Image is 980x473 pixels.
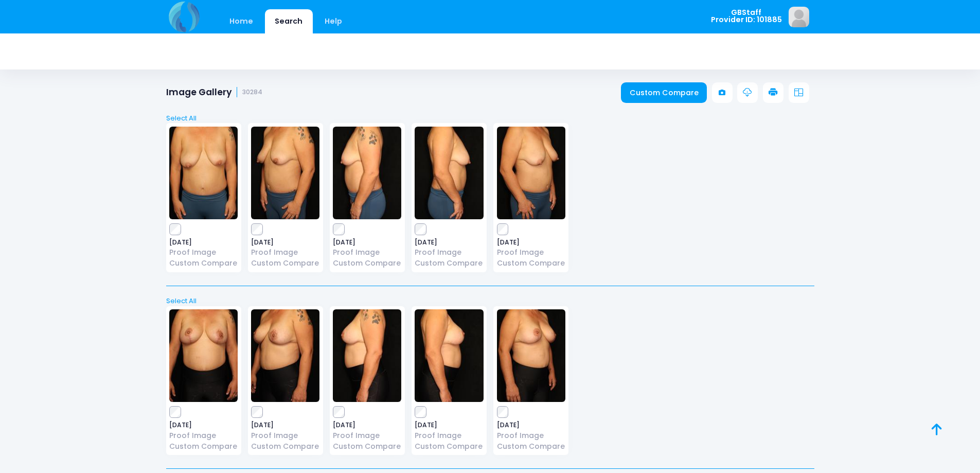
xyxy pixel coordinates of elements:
[251,441,319,452] a: Custom Compare
[251,430,319,441] a: Proof Image
[415,430,483,441] a: Proof Image
[333,239,401,246] span: [DATE]
[169,258,238,269] a: Custom Compare
[251,309,319,402] img: image
[497,247,565,258] a: Proof Image
[497,239,565,246] span: [DATE]
[497,441,565,452] a: Custom Compare
[333,422,401,428] span: [DATE]
[497,309,565,402] img: image
[220,9,263,33] a: Home
[415,258,483,269] a: Custom Compare
[497,422,565,428] span: [DATE]
[251,127,319,219] img: image
[265,9,313,33] a: Search
[169,430,238,441] a: Proof Image
[497,127,565,219] img: image
[251,247,319,258] a: Proof Image
[242,89,262,96] small: 30284
[333,127,401,219] img: image
[163,113,817,124] a: Select All
[789,7,809,27] img: image
[333,258,401,269] a: Custom Compare
[169,441,238,452] a: Custom Compare
[333,247,401,258] a: Proof Image
[711,9,782,24] span: GBStaff Provider ID: 101885
[169,239,238,246] span: [DATE]
[251,422,319,428] span: [DATE]
[163,296,817,306] a: Select All
[166,87,263,98] h1: Image Gallery
[415,239,483,246] span: [DATE]
[169,247,238,258] a: Proof Image
[169,309,238,402] img: image
[251,258,319,269] a: Custom Compare
[333,430,401,441] a: Proof Image
[333,441,401,452] a: Custom Compare
[415,441,483,452] a: Custom Compare
[497,430,565,441] a: Proof Image
[415,127,483,219] img: image
[251,239,319,246] span: [DATE]
[169,127,238,219] img: image
[621,82,707,103] a: Custom Compare
[497,258,565,269] a: Custom Compare
[333,309,401,402] img: image
[314,9,352,33] a: Help
[415,309,483,402] img: image
[169,422,238,428] span: [DATE]
[415,422,483,428] span: [DATE]
[415,247,483,258] a: Proof Image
